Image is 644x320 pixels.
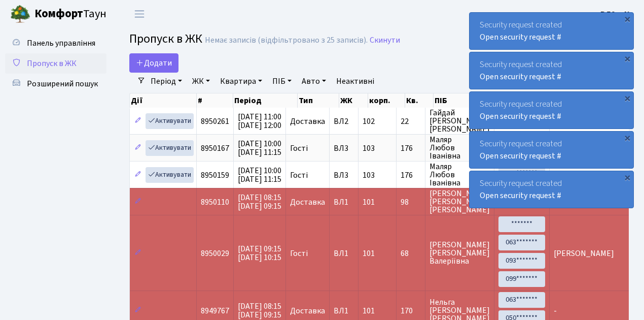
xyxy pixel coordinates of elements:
[363,170,375,181] span: 103
[622,53,632,63] div: ×
[27,58,77,69] span: Пропуск в ЖК
[298,93,339,108] th: Тип
[334,171,354,179] span: ВЛ3
[363,197,375,208] span: 101
[201,248,229,259] span: 8950029
[470,132,633,168] div: Security request created
[290,144,308,152] span: Гості
[622,93,632,103] div: ×
[334,249,354,258] span: ВЛ1
[27,78,98,89] span: Розширений пошук
[238,165,281,185] span: [DATE] 10:00 [DATE] 11:15
[146,113,194,129] a: Активувати
[268,73,296,90] a: ПІБ
[600,9,632,20] b: ВЛ2 -. К.
[127,6,152,22] button: Переключити навігацію
[290,307,325,315] span: Доставка
[480,111,561,122] a: Open security request #
[34,6,83,22] b: Комфорт
[34,6,106,23] span: Таун
[147,73,186,90] a: Період
[334,307,354,315] span: ВЛ1
[334,198,354,206] span: ВЛ1
[405,93,434,108] th: Кв.
[480,71,561,82] a: Open security request #
[363,248,375,259] span: 101
[129,53,178,73] a: Додати
[197,93,233,108] th: #
[401,198,421,206] span: 98
[290,117,325,125] span: Доставка
[363,143,375,154] span: 103
[368,93,405,108] th: корп.
[5,74,106,94] a: Розширений пошук
[363,116,375,127] span: 102
[201,170,229,181] span: 8950159
[10,4,30,24] img: logo.png
[238,138,281,158] span: [DATE] 10:00 [DATE] 11:15
[470,92,633,129] div: Security request created
[216,73,266,90] a: Квартира
[238,192,281,212] span: [DATE] 08:15 [DATE] 09:15
[129,30,202,48] span: Пропуск в ЖК
[622,133,632,143] div: ×
[238,243,281,263] span: [DATE] 09:15 [DATE] 10:15
[401,249,421,258] span: 68
[480,190,561,201] a: Open security request #
[470,52,633,89] div: Security request created
[401,144,421,152] span: 176
[201,116,229,127] span: 8950261
[434,93,503,108] th: ПІБ
[430,163,490,187] span: Маляр Любов Іванівна
[27,38,95,49] span: Панель управління
[290,249,308,258] span: Гості
[332,73,378,90] a: Неактивні
[339,93,368,108] th: ЖК
[334,144,354,152] span: ВЛ3
[600,8,632,20] a: ВЛ2 -. К.
[480,31,561,43] a: Open security request #
[5,33,106,53] a: Панель управління
[480,150,561,162] a: Open security request #
[370,36,400,45] a: Скинути
[201,143,229,154] span: 8950167
[430,136,490,160] span: Маляр Любов Іванівна
[470,13,633,49] div: Security request created
[430,109,490,133] span: Гайдай [PERSON_NAME] [PERSON_NAME]
[401,171,421,179] span: 176
[334,117,354,125] span: ВЛ2
[363,305,375,316] span: 101
[554,248,614,259] span: [PERSON_NAME]
[5,53,106,74] a: Пропуск в ЖК
[201,305,229,316] span: 8949767
[622,14,632,24] div: ×
[201,197,229,208] span: 8950110
[401,117,421,125] span: 22
[430,241,490,265] span: [PERSON_NAME] [PERSON_NAME] Валеріївна
[298,73,330,90] a: Авто
[146,167,194,183] a: Активувати
[136,57,172,69] span: Додати
[130,93,197,108] th: Дії
[188,73,214,90] a: ЖК
[401,307,421,315] span: 170
[233,93,298,108] th: Період
[146,140,194,156] a: Активувати
[290,171,308,179] span: Гості
[238,111,281,131] span: [DATE] 11:00 [DATE] 12:00
[290,198,325,206] span: Доставка
[470,171,633,208] div: Security request created
[622,172,632,182] div: ×
[205,36,368,45] div: Немає записів (відфільтровано з 25 записів).
[554,305,557,316] span: -
[430,189,490,214] span: [PERSON_NAME] [PERSON_NAME] [PERSON_NAME]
